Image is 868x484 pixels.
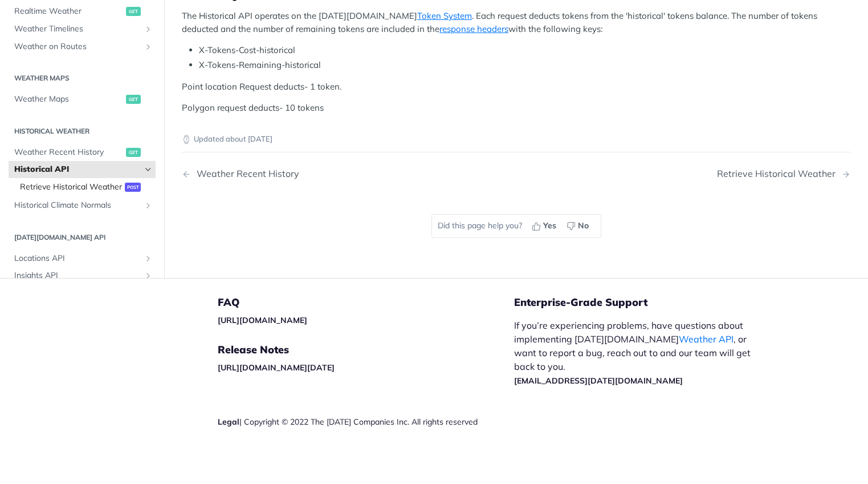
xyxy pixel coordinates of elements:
[14,178,156,195] a: Retrieve Historical Weatherpost
[20,181,122,192] span: Retrieve Historical Weather
[218,362,335,373] a: [URL][DOMAIN_NAME][DATE]
[14,270,141,281] span: Insights API
[125,182,141,191] span: post
[9,249,156,267] a: Locations APIShow subpages for Locations API
[199,44,850,57] li: X-Tokens-Cost-historical
[439,23,508,34] a: response headers
[191,168,299,179] div: Weather Recent History
[9,126,156,136] h2: Historical Weather
[9,197,156,214] a: Historical Climate NormalsShow subpages for Historical Climate Normals
[431,214,601,238] div: Did this page help you?
[514,296,781,309] h5: Enterprise-Grade Support
[218,315,307,325] a: [URL][DOMAIN_NAME]
[9,267,156,284] a: Insights APIShow subpages for Insights API
[9,232,156,243] h2: [DATE][DOMAIN_NAME] API
[514,376,683,386] a: [EMAIL_ADDRESS][DATE][DOMAIN_NAME]
[126,95,141,104] span: get
[218,296,514,309] h5: FAQ
[182,80,850,94] p: Point location Request deducts- 1 token.
[528,217,563,235] button: Yes
[514,318,763,387] p: If you’re experiencing problems, have questions about implementing [DATE][DOMAIN_NAME] , or want ...
[543,220,556,232] span: Yes
[679,333,733,345] a: Weather API
[9,3,156,20] a: Realtime Weatherget
[14,41,141,52] span: Weather on Routes
[144,42,153,51] button: Show subpages for Weather on Routes
[14,94,123,105] span: Weather Maps
[717,168,841,179] div: Retrieve Historical Weather
[9,91,156,108] a: Weather Mapsget
[9,73,156,83] h2: Weather Maps
[218,416,514,427] div: | Copyright © 2022 The [DATE] Companies Inc. All rights reserved
[578,220,589,232] span: No
[144,201,153,210] button: Show subpages for Historical Climate Normals
[9,143,156,160] a: Weather Recent Historyget
[182,157,850,191] nav: Pagination Controls
[182,134,850,145] p: Updated about [DATE]
[14,252,141,264] span: Locations API
[126,147,141,156] span: get
[9,21,156,38] a: Weather TimelinesShow subpages for Weather Timelines
[182,10,850,35] p: The Historical API operates on the [DATE][DOMAIN_NAME] . Each request deducts tokens from the 'hi...
[182,102,850,115] p: Polygon request deducts- 10 tokens
[218,417,239,427] a: Legal
[14,146,123,158] span: Weather Recent History
[144,253,153,263] button: Show subpages for Locations API
[144,25,153,34] button: Show subpages for Weather Timelines
[14,6,123,17] span: Realtime Weather
[14,200,141,211] span: Historical Climate Normals
[417,10,472,21] a: Token System
[563,217,595,235] button: No
[126,7,141,16] span: get
[14,164,141,175] span: Historical API
[182,168,468,179] a: Previous Page: Weather Recent History
[14,23,141,35] span: Weather Timelines
[218,343,514,357] h5: Release Notes
[717,168,850,179] a: Next Page: Retrieve Historical Weather
[144,271,153,280] button: Show subpages for Insights API
[144,165,153,174] button: Hide subpages for Historical API
[199,59,850,72] li: X-Tokens-Remaining-historical
[9,161,156,178] a: Historical APIHide subpages for Historical API
[9,38,156,55] a: Weather on RoutesShow subpages for Weather on Routes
